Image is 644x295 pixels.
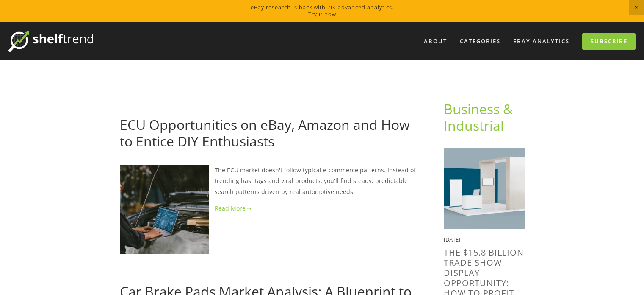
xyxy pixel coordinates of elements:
[444,148,525,229] img: The $15.8 Billion Trade Show Display Opportunity: How to Profit from selling in 2025
[308,10,336,18] a: Try it now
[120,165,417,197] p: The ECU market doesn't follow typical e-commerce patterns. Instead of trending hashtags and viral...
[418,34,453,48] a: About
[444,236,460,243] time: [DATE]
[8,31,93,52] img: ShelfTrend
[582,33,636,50] a: Subscribe
[444,100,516,134] a: Business & Industrial
[454,34,506,48] div: Categories
[120,102,139,110] a: [DATE]
[120,165,209,254] img: ECU Opportunities on eBay, Amazon and How to Entice DIY Enthusiasts
[215,269,234,277] a: [DATE]
[120,115,410,150] a: ECU Opportunities on eBay, Amazon and How to Entice DIY Enthusiasts
[508,34,575,48] a: eBay Analytics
